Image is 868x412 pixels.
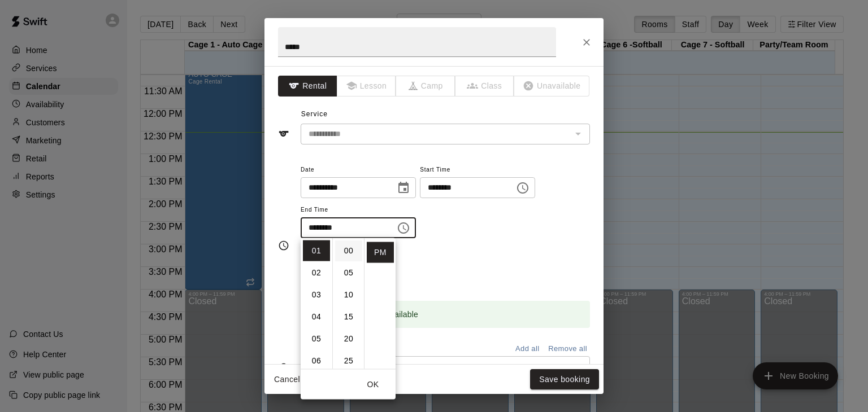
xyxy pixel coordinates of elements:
div: The service of an existing booking cannot be changed [301,124,590,144]
span: The type of an existing booking cannot be changed [455,76,515,97]
li: 2 hours [303,262,330,283]
span: The type of an existing booking cannot be changed [337,76,397,97]
button: Choose time, selected time is 12:30 PM [511,177,534,199]
button: Choose date, selected date is Oct 12, 2025 [392,177,415,199]
span: Service [301,110,328,118]
li: 1 hours [303,240,330,261]
li: AM [367,220,394,241]
li: 12 hours [303,218,330,239]
li: 15 minutes [335,306,362,327]
span: The type of an existing booking cannot be changed [396,76,455,97]
button: Rental [278,76,337,97]
li: 10 minutes [335,284,362,305]
ul: Select meridiem [364,238,396,369]
button: Save booking [530,369,599,390]
button: Remove all [545,340,590,358]
li: 25 minutes [335,350,362,371]
span: Start Time [420,163,535,178]
span: End Time [301,203,416,218]
li: 5 hours [303,328,330,349]
li: 4 hours [303,306,330,327]
span: Date [301,163,416,178]
li: 20 minutes [335,328,362,349]
button: Add all [509,340,545,358]
ul: Select hours [301,238,332,369]
span: The type of an existing booking cannot be changed [514,76,590,97]
li: 3 hours [303,284,330,305]
button: OK [355,374,391,395]
li: PM [367,242,394,263]
li: 6 hours [303,350,330,371]
svg: Service [278,128,289,139]
button: Close [576,32,597,52]
svg: Timing [278,240,289,251]
button: Choose time, selected time is 1:30 PM [392,217,415,239]
li: 5 minutes [335,262,362,283]
svg: Rooms [278,362,289,374]
button: Cancel [269,369,305,390]
button: Open [570,360,586,376]
ul: Select minutes [332,238,364,369]
li: 0 minutes [335,240,362,261]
